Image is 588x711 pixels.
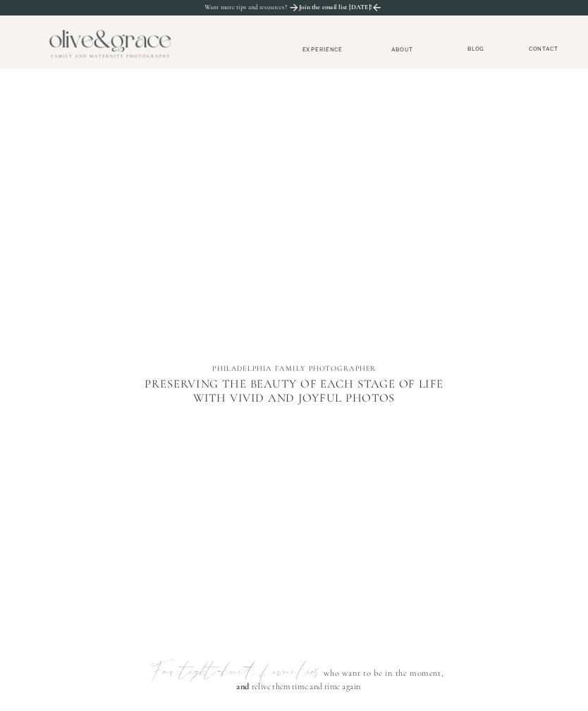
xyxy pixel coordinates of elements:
p: relive them time and time again [252,677,362,697]
a: Join the email list [DATE]! [298,4,374,14]
a: Contact [524,45,563,52]
p: For tight-knit families [129,660,345,686]
p: who want to be in the moment, [307,668,459,703]
p: Want more tips and resources? [204,4,308,12]
a: BLOG [463,45,488,52]
p: and [236,677,261,694]
a: About [387,46,417,52]
a: Experience [290,46,355,53]
h1: PHILADELPHIA FAMILY PHOTOGRAPHER [190,364,399,375]
p: Preserving the beauty of each stage of life with vivid and joyful photos [137,378,451,439]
